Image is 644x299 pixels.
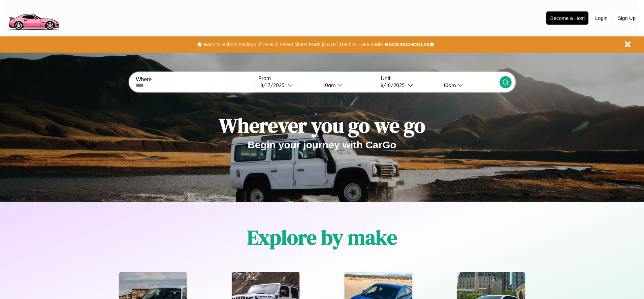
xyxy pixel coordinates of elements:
button: Sign Up [614,12,639,24]
button: Back to School savings of 20% in select cities! Ends [DATE] 10am PT.Use code: [202,40,385,49]
button: Login [592,12,611,24]
button: 10am [438,82,499,89]
label: Until [381,76,499,82]
div: 8 / 17 / 2025 [260,82,288,88]
b: BACK2SCHOOL20 [385,41,429,47]
label: From [258,76,377,82]
img: logo [5,3,62,32]
h1: Explore by make [247,223,397,251]
button: 8/17/2025 [258,82,318,89]
div: 10am [320,82,337,88]
button: 10am [318,82,377,89]
div: 8 / 18 / 2025 [381,82,408,88]
div: 10am [440,82,458,88]
label: Where [136,77,254,83]
button: Become a Host [546,11,588,25]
